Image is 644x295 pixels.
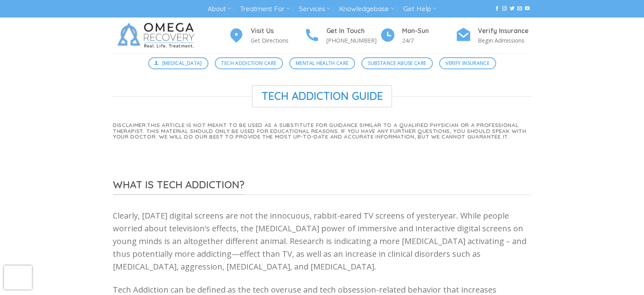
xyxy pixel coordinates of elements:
[502,6,507,12] a: Follow on Instagram
[478,36,531,45] p: Begin Admissions
[240,2,290,16] a: Treatment For
[525,6,530,12] a: Follow on YouTube
[251,36,304,45] p: Get Directions
[517,6,522,12] a: Send us an email
[326,26,380,36] h4: Get In Touch
[251,26,304,36] h4: Visit Us
[339,2,394,16] a: Knowledgebase
[402,26,456,36] h4: Mon-Sun
[361,57,433,69] a: Substance Abuse Care
[228,26,304,45] a: Visit Us Get Directions
[510,6,514,12] a: Follow on Twitter
[495,6,499,12] a: Follow on Facebook
[113,18,202,53] img: Omega Recovery
[299,2,330,16] a: Services
[456,26,531,45] a: Verify Insurance Begin Admissions
[113,209,531,273] p: Clearly, [DATE] digital screens are not the innocuous, rabbit-eared TV screens of yesteryear. Whi...
[162,59,202,67] span: [MEDICAL_DATA]
[402,36,456,45] p: 24/7
[326,36,380,45] p: [PHONE_NUMBER]
[368,59,426,67] span: Substance Abuse Care
[208,2,231,16] a: About
[113,122,531,139] h6: This article is not meant to be used as a substitute for guidance similar to a qualified physicia...
[439,57,496,69] a: Verify Insurance
[403,2,436,16] a: Get Help
[215,57,283,69] a: Tech Addiction Care
[221,59,276,67] span: Tech Addiction Care
[289,57,355,69] a: Mental Health Care
[113,121,147,128] strong: Disclaimer:
[478,26,531,36] h4: Verify Insurance
[304,26,380,45] a: Get In Touch [PHONE_NUMBER]
[148,57,209,69] a: [MEDICAL_DATA]
[113,178,245,195] span: What Is Tech Addiction?
[252,85,393,107] span: Tech Addiction Guide
[296,59,348,67] span: Mental Health Care
[446,59,489,67] span: Verify Insurance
